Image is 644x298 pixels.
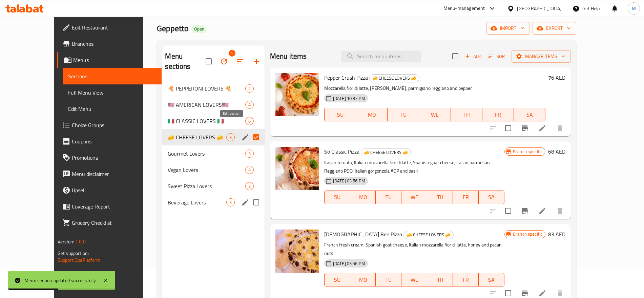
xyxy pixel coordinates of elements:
[57,19,162,36] a: Edit Restaurant
[58,249,89,258] span: Get support on:
[512,50,571,63] button: Manage items
[341,51,421,62] input: search
[419,108,451,121] button: WE
[227,134,234,141] span: 3
[552,203,568,219] button: delete
[481,192,502,202] span: SA
[330,95,368,102] span: [DATE] 10:37 PM
[232,53,248,69] span: Sort sections
[227,199,234,206] span: 3
[361,148,411,156] div: 🧀 CHEESE LOVERS 🧀
[552,120,568,136] button: delete
[270,51,307,61] h2: Menu items
[376,273,401,286] button: TU
[57,166,162,182] a: Menu disclaimer
[168,84,245,93] span: 🍕 PEPPERONI LOVERS 🍕
[72,186,156,194] span: Upsell
[501,121,515,135] span: Select to update
[482,108,514,121] button: FR
[324,273,350,286] button: SU
[401,273,427,286] button: WE
[464,53,482,60] span: Add
[404,231,453,239] span: 🧀 CHEESE LOVERS 🧀
[162,129,264,145] div: 🧀 CHEESE LOVERS 🧀3edit
[451,108,482,121] button: TH
[24,277,96,284] div: Menu section updated successfully
[57,133,162,150] a: Coupons
[57,36,162,52] a: Branches
[248,53,265,69] button: Add section
[430,275,450,285] span: TH
[246,118,253,124] span: 6
[168,198,226,206] span: Beverage Lovers
[479,273,504,286] button: SA
[246,151,253,157] span: 3
[481,275,502,285] span: SA
[57,198,162,215] a: Coverage Report
[401,191,427,204] button: WE
[330,260,368,267] span: [DATE] 03:56 PM
[245,166,254,174] div: items
[58,256,101,264] a: Support.OpsPlatform
[390,110,416,120] span: TU
[350,273,376,286] button: MO
[327,110,353,120] span: SU
[72,121,156,129] span: Choice Groups
[275,147,319,190] img: So Classic Pizza
[533,22,576,35] button: export
[63,68,162,84] a: Sections
[168,101,245,109] span: 🇺🇸 AMERICAN LOVERS🇺🇸
[404,192,424,202] span: WE
[487,51,509,62] button: Sort
[229,50,235,57] span: 1
[538,207,546,215] a: Edit menu item
[162,78,264,213] nav: Menu sections
[361,148,411,156] span: 🧀 CHEESE LOVERS 🧀
[275,73,319,116] img: Pepper Crush Pizza
[356,108,388,121] button: MO
[462,51,484,62] button: Add
[484,51,512,62] span: Sort items
[57,52,162,68] a: Menus
[72,137,156,145] span: Coupons
[538,124,546,132] a: Edit menu item
[501,204,515,218] span: Select to update
[378,275,399,285] span: TU
[327,192,348,202] span: SU
[246,183,253,190] span: 3
[369,74,419,82] div: 🧀 CHEESE LOVERS 🧀
[57,182,162,198] a: Upsell
[68,72,156,80] span: Sections
[226,198,235,206] div: items
[72,219,156,227] span: Grocery Checklist
[514,108,545,121] button: SA
[68,88,156,97] span: Full Menu View
[72,170,156,178] span: Menu disclaimer
[324,73,368,83] span: Pepper Crush Pizza
[510,231,545,237] span: Branch specific
[240,132,250,142] button: edit
[75,237,86,246] span: 1.0.0
[245,182,254,190] div: items
[517,203,533,219] button: Branch-specific-item
[165,51,205,72] h2: Menu sections
[246,85,253,92] span: 2
[72,154,156,162] span: Promotions
[162,80,264,97] div: 🍕 PEPPERONI LOVERS 🍕2
[403,231,454,239] div: 🧀 CHEESE LOVERS 🧀
[57,150,162,166] a: Promotions
[353,192,373,202] span: MO
[191,26,207,32] span: Open
[517,110,543,120] span: SA
[489,53,507,60] span: Sort
[453,191,479,204] button: FR
[168,182,245,190] span: Sweet Pizza Lovers
[162,194,264,211] div: Beverage Lovers3edit
[202,54,216,68] span: Select all sections
[168,117,245,125] span: 🇮🇹 CLASSIC LOVERS 🇮🇹
[168,166,245,174] span: Vegan Lovers
[63,84,162,101] a: Full Menu View
[324,191,350,204] button: SU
